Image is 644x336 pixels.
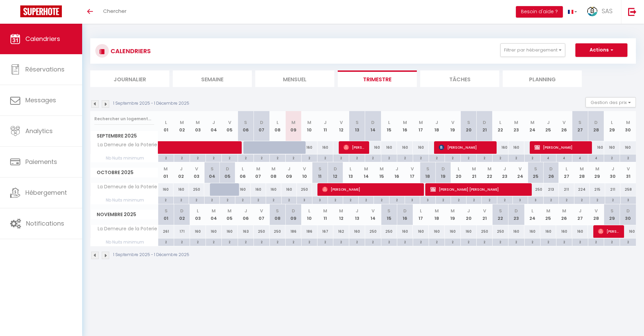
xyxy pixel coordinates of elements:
th: 11 [317,111,333,141]
div: 160 [173,183,189,196]
div: 2 [158,154,174,161]
div: 258 [620,183,636,196]
th: 08 [266,162,282,183]
div: 3 [528,196,543,203]
div: 2 [333,154,349,161]
abbr: M [256,166,260,172]
th: 26 [556,204,572,225]
span: Paiements [25,157,57,166]
div: 2 [343,196,358,203]
abbr: D [180,208,184,214]
abbr: M [323,208,327,214]
button: Ouvrir le widget de chat LiveChat [5,3,26,23]
div: 250 [528,183,544,196]
th: 09 [285,111,301,141]
th: 18 [429,111,445,141]
abbr: M [212,208,216,214]
th: 14 [358,162,374,183]
th: 17 [413,204,429,225]
abbr: L [165,119,167,126]
abbr: M [580,166,584,172]
div: 2 [349,154,365,161]
div: 2 [508,154,524,161]
div: 2 [605,196,620,203]
th: 22 [493,204,508,225]
abbr: V [483,208,486,214]
div: 2 [574,196,590,203]
div: 2 [482,196,497,203]
div: 2 [604,154,620,161]
th: 28 [574,162,590,183]
th: 19 [445,204,460,225]
th: 19 [435,162,451,183]
th: 12 [333,111,349,141]
abbr: V [451,119,454,126]
th: 11 [312,162,328,183]
img: logout [628,7,637,16]
button: Gestion des prix [586,97,636,107]
th: 11 [317,204,333,225]
th: 30 [605,162,621,183]
div: 160 [381,141,397,154]
h3: CALENDRIERS [109,43,151,59]
div: 4 [541,154,556,161]
th: 09 [285,204,301,225]
th: 25 [540,204,556,225]
abbr: V [519,166,522,172]
abbr: S [426,166,429,172]
th: 05 [222,111,238,141]
abbr: J [467,208,470,214]
abbr: L [388,119,390,126]
abbr: V [411,166,414,172]
th: 08 [269,111,285,141]
th: 14 [365,111,381,141]
abbr: V [340,119,343,126]
div: 2 [467,196,482,203]
li: Trimestre [338,70,417,87]
abbr: S [356,119,359,126]
abbr: M [291,119,295,126]
abbr: M [403,119,407,126]
abbr: D [260,119,263,126]
th: 20 [461,204,477,225]
abbr: D [594,119,598,126]
th: 22 [493,111,508,141]
abbr: S [244,119,247,126]
div: 211 [559,183,574,196]
abbr: V [627,166,630,172]
abbr: L [420,208,422,214]
abbr: M [364,166,368,172]
abbr: J [324,119,327,126]
th: 07 [254,204,269,225]
div: 2 [461,154,476,161]
th: 30 [620,111,636,141]
th: 30 [620,204,636,225]
th: 26 [556,111,572,141]
div: 3 [420,196,435,203]
th: 12 [333,204,349,225]
div: 160 [158,183,174,196]
img: Super Booking [20,5,62,17]
th: 07 [251,162,266,183]
div: 160 [413,141,429,154]
abbr: S [578,119,581,126]
span: [PERSON_NAME] [598,225,619,238]
th: 21 [477,204,493,225]
span: [PERSON_NAME] [343,141,365,154]
span: Calendriers [25,35,60,43]
th: 16 [389,162,405,183]
abbr: J [244,208,247,214]
span: Chercher [103,7,126,15]
abbr: M [472,166,476,172]
div: 2 [317,154,333,161]
div: 2 [238,154,254,161]
abbr: J [180,166,183,172]
abbr: S [534,166,537,172]
abbr: L [611,119,613,126]
div: 2 [497,196,512,203]
abbr: D [515,208,518,214]
span: [PERSON_NAME] [PERSON_NAME] [430,183,531,196]
div: 215 [590,183,605,196]
th: 13 [349,204,365,225]
th: 03 [189,162,205,183]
